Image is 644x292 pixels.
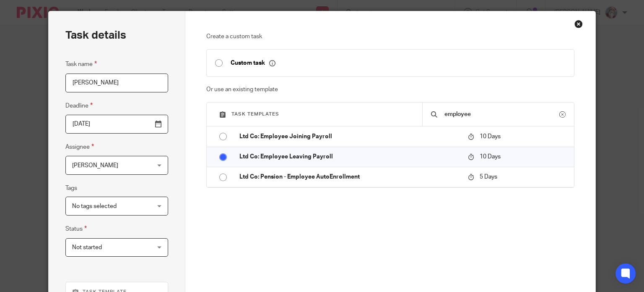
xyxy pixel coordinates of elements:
p: Create a custom task [206,32,574,41]
label: Status [65,224,87,234]
label: Task name [65,59,97,69]
span: Not started [72,245,102,250]
span: 10 Days [480,134,501,139]
h2: Task details [65,28,126,42]
p: Or use an existing template [206,85,574,94]
label: Tags [65,184,77,192]
p: Ltd Co: Employee Leaving Payroll [239,153,460,161]
p: Ltd Co: Employee Joining Payroll [239,132,460,141]
input: Task name [65,74,168,92]
div: Close this dialog window [574,20,583,28]
span: No tags selected [72,203,117,209]
input: Use the arrow keys to pick a date [65,115,168,134]
span: 10 Days [480,154,501,160]
label: Assignee [65,142,94,152]
span: [PERSON_NAME] [72,163,118,168]
p: Ltd Co: Pension - Employee AutoEnrollment [239,173,460,181]
input: Search... [444,110,559,119]
label: Deadline [65,101,93,110]
span: Task templates [231,112,279,116]
p: Custom task [231,59,275,67]
span: 5 Days [480,174,497,180]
